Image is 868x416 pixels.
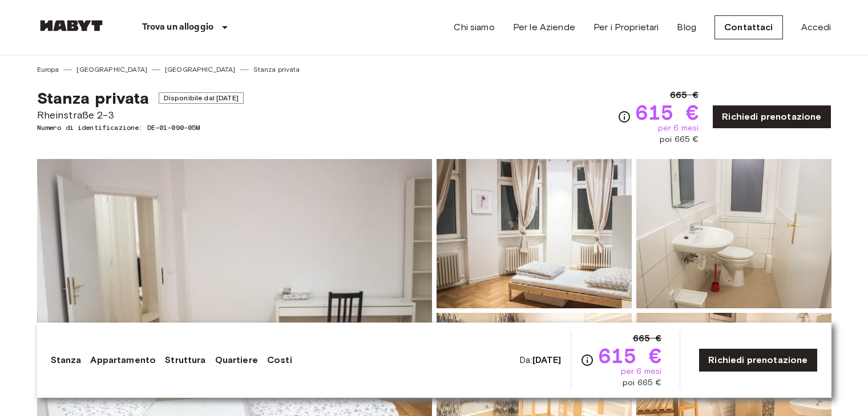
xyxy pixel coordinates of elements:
span: per 6 mesi [658,123,699,134]
a: Per le Aziende [513,21,575,34]
a: Accedi [801,21,831,34]
a: Struttura [165,353,205,367]
svg: Verifica i dettagli delle spese nella sezione 'Riassunto dei Costi'. Si prega di notare che gli s... [617,110,631,124]
span: per 6 mesi [621,366,662,377]
svg: Verifica i dettagli delle spese nella sezione 'Riassunto dei Costi'. Si prega di notare che gli s... [580,353,594,367]
a: Stanza privata [253,64,300,75]
p: Trova un alloggio [142,21,214,34]
a: Appartamento [90,353,156,367]
span: 615 € [599,345,662,366]
span: 665 € [670,88,699,102]
span: Da: [519,354,561,366]
img: Habyt [37,20,106,31]
a: Blog [677,21,696,34]
a: Contattaci [714,15,783,39]
span: Disponibile dal [DATE] [159,92,244,104]
span: 615 € [636,102,699,123]
a: Quartiere [215,353,258,367]
a: [GEOGRAPHIC_DATA] [76,64,147,75]
a: Stanza [51,353,82,367]
span: Rheinstraße 2-3 [37,108,244,123]
span: 665 € [633,332,662,345]
a: Chi siamo [454,21,494,34]
a: Richiedi prenotazione [712,105,831,129]
img: Picture of unit DE-01-090-05M [636,159,831,308]
span: Numero di identificazione: DE-01-090-05M [37,123,244,133]
b: [DATE] [532,354,562,365]
span: poi 665 € [623,377,661,389]
a: Richiedi prenotazione [699,348,817,372]
a: Europa [37,64,59,75]
a: [GEOGRAPHIC_DATA] [165,64,236,75]
a: Per i Proprietari [594,21,659,34]
img: Picture of unit DE-01-090-05M [437,159,632,308]
span: Stanza privata [37,88,150,108]
a: Costi [267,353,292,367]
span: poi 665 € [660,134,699,145]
